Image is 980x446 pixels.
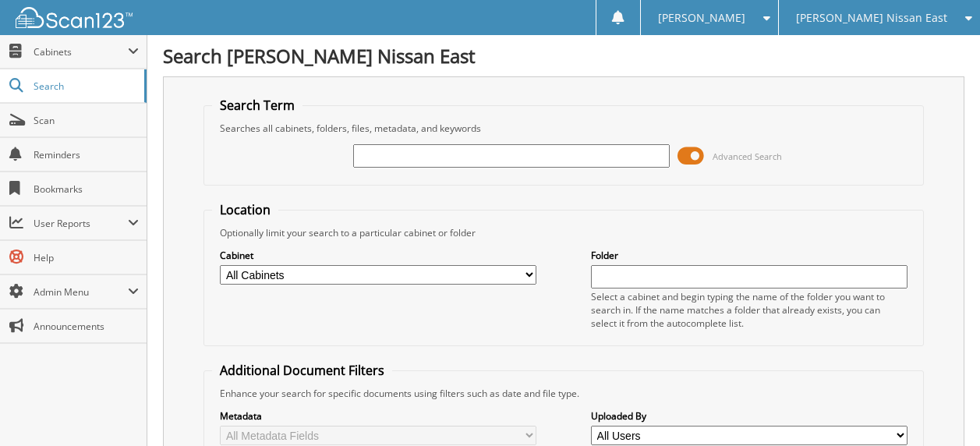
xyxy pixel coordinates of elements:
span: [PERSON_NAME] [658,13,745,23]
span: Bookmarks [34,182,139,196]
legend: Search Term [212,97,302,114]
span: Help [34,251,139,264]
label: Cabinet [220,249,536,262]
div: Optionally limit your search to a particular cabinet or folder [212,226,915,239]
div: Enhance your search for specific documents using filters such as date and file type. [212,387,915,400]
label: Uploaded By [591,409,907,423]
legend: Location [212,201,278,218]
span: Advanced Search [713,150,782,162]
label: Folder [591,249,907,262]
div: Select a cabinet and begin typing the name of the folder you want to search in. If the name match... [591,290,907,330]
span: Announcements [34,320,139,333]
span: Reminders [34,148,139,161]
span: [PERSON_NAME] Nissan East [796,13,947,23]
span: Cabinets [34,45,128,58]
legend: Additional Document Filters [212,362,392,379]
img: scan123-logo-white.svg [16,7,133,28]
label: Metadata [220,409,536,423]
span: Admin Menu [34,285,128,299]
span: User Reports [34,217,128,230]
h1: Search [PERSON_NAME] Nissan East [163,43,964,69]
span: Search [34,80,136,93]
div: Searches all cabinets, folders, files, metadata, and keywords [212,122,915,135]
span: Scan [34,114,139,127]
